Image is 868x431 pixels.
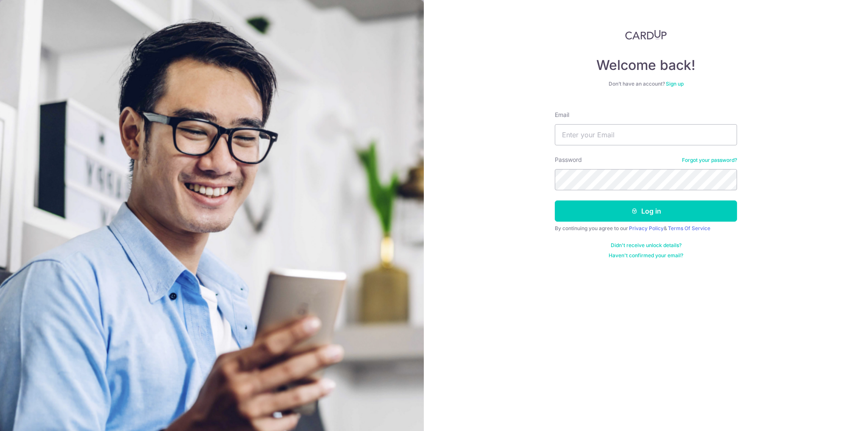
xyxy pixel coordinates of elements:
a: Didn't receive unlock details? [611,242,682,249]
label: Email [555,111,569,119]
a: Haven't confirmed your email? [609,252,683,259]
button: Log in [555,200,737,222]
a: Forgot your password? [682,157,737,164]
a: Privacy Policy [629,225,664,231]
input: Enter your Email [555,124,737,145]
label: Password [555,156,582,164]
a: Terms Of Service [668,225,710,231]
div: Don’t have an account? [555,81,737,87]
img: CardUp Logo [625,30,667,40]
a: Sign up [666,81,684,87]
div: By continuing you agree to our & [555,225,737,232]
h4: Welcome back! [555,57,737,74]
